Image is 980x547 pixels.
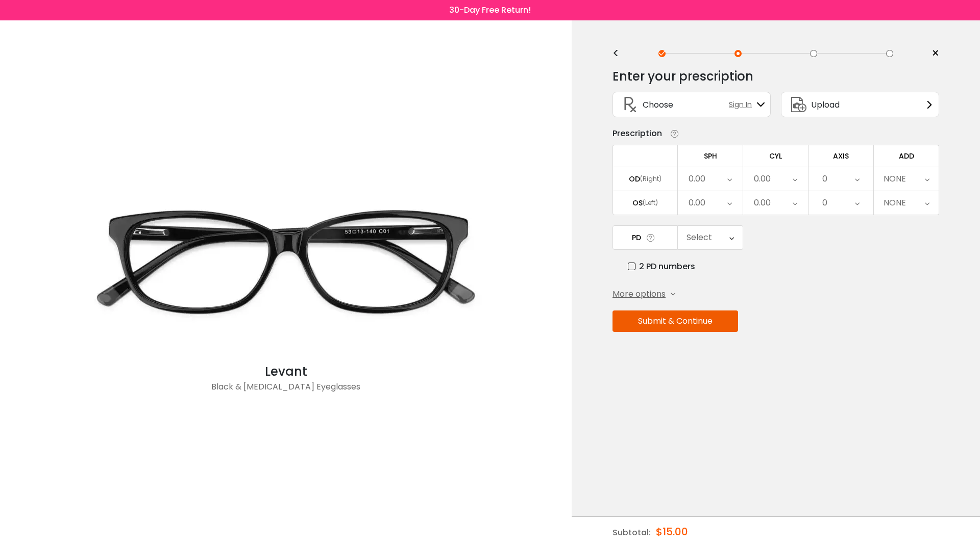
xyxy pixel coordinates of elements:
div: < [612,49,628,58]
div: 0.00 [689,169,705,189]
div: 0 [822,169,827,189]
div: 0.00 [689,193,705,213]
span: × [932,46,939,61]
td: SPH [678,145,743,167]
div: Select [687,227,712,248]
td: PD [612,225,678,250]
div: OS [632,198,643,207]
div: (Right) [640,174,661,184]
label: 2 PD numbers [628,260,695,273]
button: Submit & Continue [612,310,738,332]
td: AXIS [808,145,874,167]
div: OD [629,174,640,184]
div: 0.00 [754,193,771,213]
span: Choose [643,98,673,111]
a: × [924,46,939,61]
div: Black & [MEDICAL_DATA] Eyeglasses [82,381,490,401]
div: NONE [884,193,906,213]
div: Levant [82,362,490,381]
div: Enter your prescription [612,66,753,87]
span: Sign In [729,99,757,110]
div: (Left) [643,198,658,207]
div: NONE [884,169,906,189]
div: Prescription [612,127,662,140]
div: 0.00 [754,169,771,189]
td: CYL [743,145,808,167]
div: $15.00 [656,517,688,546]
td: ADD [874,145,939,167]
span: More options [612,288,666,300]
img: Black Levant - Acetate Eyeglasses [82,159,490,362]
span: Upload [811,98,840,111]
div: 0 [822,193,827,213]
